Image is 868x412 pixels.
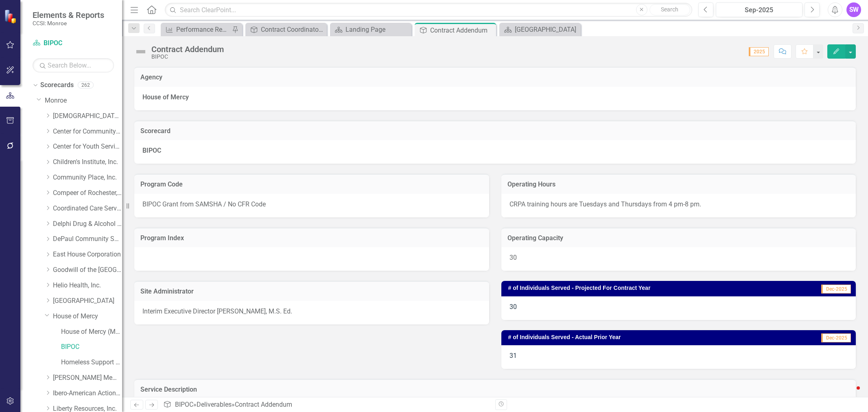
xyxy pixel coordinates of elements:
[53,188,122,198] a: Compeer of Rochester, Inc.
[151,45,224,54] div: Contract Addendum
[53,312,122,321] a: House of Mercy
[53,158,122,167] a: Children's Institute, Inc.
[508,334,779,340] h3: # of Individuals Served - Actual Prior Year
[719,5,800,15] div: Sep-2025
[247,24,325,35] a: Contract Coordinator Review
[821,285,851,294] span: Dec-2025
[749,47,769,56] span: 2025
[33,20,104,26] small: CCSI: Monroe
[53,127,122,136] a: Center for Community Alternatives
[140,181,483,188] h3: Program Code
[78,82,94,89] div: 262
[176,24,230,35] div: Performance Report
[53,204,122,213] a: Coordinated Care Services Inc.
[332,24,409,35] a: Landing Page
[197,401,232,408] a: Deliverables
[33,10,104,20] span: Elements & Reports
[61,358,122,367] a: Homeless Support Services
[509,352,517,359] span: 31
[840,384,860,404] iframe: Intercom live chat
[345,24,409,35] div: Landing Page
[140,234,483,242] h3: Program Index
[142,147,161,154] strong: BIPOC
[53,265,122,275] a: Goodwill of the [GEOGRAPHIC_DATA]
[501,24,579,35] a: [GEOGRAPHIC_DATA]
[33,58,114,72] input: Search Below...
[53,234,122,244] a: DePaul Community Services, lnc.
[140,288,483,295] h3: Site Administrator
[134,45,147,58] img: Not Defined
[33,39,114,48] a: BIPOC
[53,281,122,290] a: Helio Health, Inc.
[507,181,850,188] h3: Operating Hours
[53,296,122,306] a: [GEOGRAPHIC_DATA]
[821,333,851,342] span: Dec-2025
[53,250,122,259] a: East House Corporation
[716,2,802,17] button: Sep-2025
[163,400,489,410] div: » »
[507,234,850,242] h3: Operating Capacity
[142,200,266,208] span: BIPOC Grant from SAMSHA / No CFR Code
[508,285,791,291] h3: # of Individuals Served - Projected For Contract Year
[165,3,692,17] input: Search ClearPoint...
[846,2,861,17] button: SW
[140,74,850,81] h3: Agency
[661,6,678,13] span: Search
[261,24,325,35] div: Contract Coordinator Review
[515,24,579,35] div: [GEOGRAPHIC_DATA]
[142,307,481,316] p: Interim Executive Director [PERSON_NAME], M.S. Ed.
[61,327,122,337] a: House of Mercy (MCOMH Internal)
[235,401,292,408] div: Contract Addendum
[142,93,189,101] strong: House of Mercy
[53,112,122,121] a: [DEMOGRAPHIC_DATA] Charities Family & Community Services
[53,373,122,383] a: [PERSON_NAME] Memorial Institute, Inc.
[53,173,122,182] a: Community Place, Inc.
[53,142,122,151] a: Center for Youth Services, Inc.
[175,401,193,408] a: BIPOC
[151,54,224,60] div: BIPOC
[509,254,517,261] span: 30
[53,219,122,229] a: Delphi Drug & Alcohol Council
[140,127,850,135] h3: Scorecard
[140,386,850,393] h3: Service Description
[649,4,690,15] button: Search
[509,303,517,311] span: 30
[61,342,122,352] a: BIPOC
[430,25,494,35] div: Contract Addendum
[509,200,701,208] span: CRPA training hours are Tuesdays and Thursdays from 4 pm-8 pm.
[163,24,230,35] a: Performance Report
[4,9,18,24] img: ClearPoint Strategy
[40,81,74,90] a: Scorecards
[53,389,122,398] a: Ibero-American Action League, Inc.
[45,96,122,105] a: Monroe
